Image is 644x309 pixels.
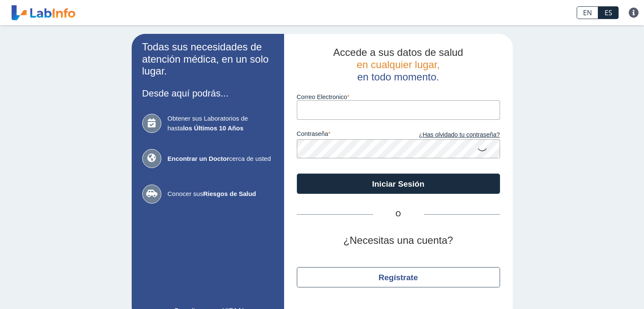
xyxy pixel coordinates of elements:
a: ES [598,6,619,19]
span: cerca de usted [168,154,274,164]
a: ¿Has olvidado tu contraseña? [398,130,500,140]
button: Iniciar Sesión [297,174,500,194]
span: en cualquier lugar, [357,59,439,70]
b: Encontrar un Doctor [168,155,229,162]
h2: Todas sus necesidades de atención médica, en un solo lugar. [142,41,274,77]
a: EN [577,6,598,19]
span: en todo momento. [357,71,439,83]
h3: Desde aquí podrás... [142,88,274,99]
span: Conocer sus [168,189,274,199]
label: Correo Electronico [297,94,500,100]
span: Obtener sus Laboratorios de hasta [168,114,274,133]
span: Accede a sus datos de salud [333,47,463,58]
button: Regístrate [297,267,500,287]
b: Riesgos de Salud [203,190,256,197]
b: los Últimos 10 Años [183,124,243,132]
span: O [373,209,424,219]
h2: ¿Necesitas una cuenta? [297,235,500,247]
label: contraseña [297,130,398,140]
